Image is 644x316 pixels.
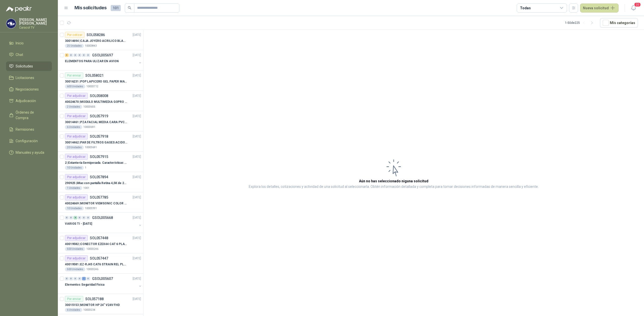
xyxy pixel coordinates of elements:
div: 0 [65,277,69,280]
p: 30015153 | MONITOR HP 24" V24V FHD [65,303,120,307]
div: 8 [73,216,77,219]
p: SOL058008 [90,94,108,98]
p: VARIOS TI - [DATE] [65,221,92,226]
div: 0 [86,53,90,57]
div: 0 [69,53,73,57]
div: 0 [78,216,82,219]
span: Órdenes de Compra [16,110,47,121]
p: 2 | Estantería Semipesada. Características en el adjunto [65,161,128,165]
div: 0 [69,216,73,219]
a: Por adjudicarSOL057919[DATE] 30014461 |PZA FACIAL MEDIA CARA PVC SERIE 6000 3M6 Unidades10003691 [58,111,143,131]
p: [DATE] [133,33,141,37]
p: [DATE] [133,154,141,159]
a: Configuración [6,136,52,146]
span: Licitaciones [16,75,34,81]
p: 40019581 | EZ-RJ45 CAT6 STRAIN REL PLATINUM TOOLS [65,262,128,267]
p: 40024669 | MONITOR VIEWSONIC COLOR PRO VP2786-4K [65,201,128,206]
a: Órdenes de Compra [6,108,52,123]
a: Negociaciones [6,85,52,94]
p: GSOL005668 [92,216,113,219]
p: [DATE] [133,134,141,139]
p: ELEMENTOS PARA ULIZAR EN AVION [65,59,118,64]
p: SOL058021 [85,74,104,77]
span: Solicitudes [16,63,33,69]
div: Por enviar [65,296,83,302]
div: Por adjudicar [65,174,88,180]
span: 101 [111,5,121,11]
span: Chat [16,52,23,57]
p: SOL057918 [90,135,108,138]
div: Por adjudicar [65,154,88,160]
h3: Aún no has seleccionado niguna solicitud [359,178,428,184]
a: 0 0 8 0 0 0 GSOL005668[DATE] VARIOS TI - [DATE] [65,215,142,231]
p: 10003691 [85,145,97,149]
div: 1 - 50 de 225 [565,19,596,27]
p: SOL057188 [85,297,104,301]
p: 10003655 [83,105,95,109]
p: [DATE] [133,53,141,58]
div: 6 Unidades [65,308,82,312]
a: Inicio [6,38,52,48]
div: 6 [65,53,69,57]
p: GSOL005697 [92,53,113,57]
p: [DATE] [133,236,141,241]
h1: Mis solicitudes [74,4,107,12]
a: Por enviarSOL058021[DATE] 30016231 |POP LAPICERO GEL PAPER MATE INKJOY 0.7 (Revisar el adjunto)60... [58,70,143,91]
p: [DATE] [133,175,141,180]
a: Solicitudes [6,61,52,71]
div: Por enviar [65,72,83,78]
p: [DATE] [133,276,141,281]
div: 500 Unidades [65,267,85,271]
img: Logo peakr [6,6,32,12]
p: 10003246 [86,247,98,251]
a: 0 0 0 0 1 0 GSOL005607[DATE] Elementos Seguridad Fisica [65,276,142,292]
div: 2 Unidades [65,105,82,109]
p: SOL057448 [90,236,108,240]
p: 10003691 [83,125,95,129]
div: 500 Unidades [65,247,85,251]
div: Por adjudicar [65,93,88,99]
p: SOL058286 [87,33,105,37]
a: Por cotizarSOL058286[DATE] 30014694 |CAJA JOYERO ACRILICO BLANCO OPAL (En el adjunto mas detalle)... [58,30,143,50]
p: Explora los detalles, cotizaciones y actividad de una solicitud al seleccionarla. Obtén informaci... [249,184,539,190]
div: 25 Unidades [65,44,84,48]
p: GSOL005607 [92,277,113,280]
a: Adjudicación [6,96,52,106]
div: Por adjudicar [65,255,88,261]
a: 6 0 0 0 0 0 GSOL005697[DATE] ELEMENTOS PARA ULIZAR EN AVION [65,52,142,68]
div: 10 Unidades [65,166,84,170]
span: Configuración [16,138,38,144]
p: 30014462 | PAR DE FILTROS GASES ACIDOS REF.2096 3M [65,140,128,145]
p: SOL057915 [90,155,108,159]
div: 0 [78,53,82,57]
a: Por adjudicarSOL057918[DATE] 30014462 |PAR DE FILTROS GASES ACIDOS REF.2096 3M20 Unidades10003691 [58,131,143,152]
span: Inicio [16,40,24,46]
div: 6 Unidades [65,125,82,129]
p: 30014694 | CAJA JOYERO ACRILICO BLANCO OPAL (En el adjunto mas detalle) [65,39,128,43]
p: [DATE] [133,215,141,220]
span: 20 [634,2,641,7]
p: 10003843 [85,44,97,48]
a: Por adjudicarSOL057448[DATE] 40019582 |CONECTOR EZEX44 CAT 6 PLATINUM TOOLS500 Unidades10003246 [58,233,143,253]
a: Por adjudicarSOL058008[DATE] 40024670 |MODULO MULTIMEDIA GOPRO HERO 12 BLACK2 Unidades10003655 [58,91,143,111]
p: 10003234 [83,308,95,312]
div: 10 Unidades [65,206,84,210]
p: 1001 [83,186,89,190]
div: Por adjudicar [65,235,88,241]
p: Caracol TV [19,26,52,29]
div: 0 [65,216,69,219]
span: Negociaciones [16,87,39,92]
span: Adjudicación [16,98,36,104]
p: [DATE] [133,297,141,301]
p: [DATE] [133,73,141,78]
a: Por adjudicarSOL057894[DATE] 290925 |iMac con pantalla Retina 4,5K de 24 pulgadas M41 Unidades1001 [58,172,143,192]
a: Por adjudicarSOL057785[DATE] 40024669 |MONITOR VIEWSONIC COLOR PRO VP2786-4K10 Unidades10003391 [58,192,143,213]
div: Por adjudicar [65,133,88,139]
span: Remisiones [16,127,34,132]
p: 290925 | iMac con pantalla Retina 4,5K de 24 pulgadas M4 [65,181,128,186]
button: 20 [629,4,638,13]
p: [DATE] [133,256,141,261]
div: 0 [78,277,82,280]
a: Manuales y ayuda [6,148,52,157]
p: [DATE] [133,114,141,119]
